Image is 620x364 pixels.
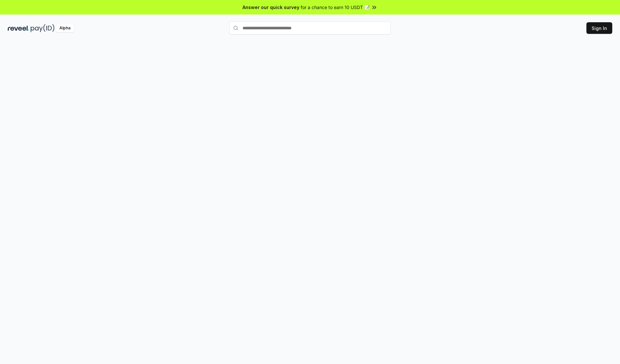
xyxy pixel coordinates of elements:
button: Sign In [586,22,612,34]
div: Alpha [56,24,74,32]
span: Answer our quick survey [243,4,299,11]
span: for a chance to earn 10 USDT 📝 [301,4,370,11]
img: pay_id [31,24,55,32]
img: reveel_dark [8,24,29,32]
